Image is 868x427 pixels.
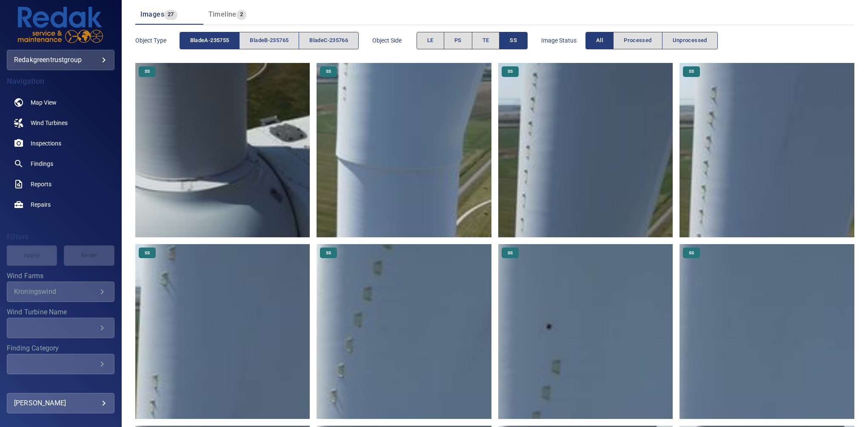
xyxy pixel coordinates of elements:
[14,53,107,67] div: redakgreentrustgroup
[7,273,114,279] label: Wind Farms
[7,309,114,316] label: Wind Turbine Name
[7,233,114,241] h4: Filters
[14,396,107,410] div: [PERSON_NAME]
[140,250,155,256] span: SS
[472,32,500,49] button: TE
[321,68,336,74] span: SS
[499,32,528,49] button: SS
[309,36,348,46] span: bladeC-235766
[135,36,180,45] span: Object type
[417,32,444,49] button: LE
[613,32,662,49] button: Processed
[7,194,114,215] a: repairs noActive
[140,10,164,18] span: Images
[585,32,614,49] button: All
[7,92,114,113] a: map noActive
[7,154,114,174] a: findings noActive
[417,32,528,49] div: objectSide
[31,139,61,148] span: Inspections
[7,133,114,154] a: inspections noActive
[7,50,114,70] div: redakgreentrustgroup
[250,36,288,46] span: bladeB-235765
[684,250,699,256] span: SS
[444,32,472,49] button: PS
[237,10,246,20] span: 2
[31,159,53,168] span: Findings
[427,36,434,46] span: LE
[321,250,336,256] span: SS
[585,32,718,49] div: imageStatus
[503,68,518,74] span: SS
[7,113,114,133] a: windturbines noActive
[662,32,718,49] button: Unprocessed
[510,36,517,46] span: SS
[180,32,359,49] div: objectType
[299,32,359,49] button: bladeC-235766
[372,36,417,45] span: Object Side
[31,119,68,127] span: Wind Turbines
[164,10,177,20] span: 27
[624,36,651,46] span: Processed
[596,36,603,46] span: All
[18,7,103,43] img: redakgreentrustgroup-logo
[454,36,462,46] span: PS
[140,68,155,74] span: SS
[208,10,237,18] span: Timeline
[180,32,240,49] button: bladeA-235755
[673,36,707,46] span: Unprocessed
[239,32,299,49] button: bladeB-235765
[31,180,51,188] span: Reports
[14,288,97,296] div: Kroningswind
[7,318,114,338] div: Wind Turbine Name
[7,354,114,374] div: Finding Category
[7,345,114,352] label: Finding Category
[7,77,114,85] h4: Navigation
[31,98,57,107] span: Map View
[190,36,229,46] span: bladeA-235755
[483,36,489,46] span: TE
[31,200,51,209] span: Repairs
[503,250,518,256] span: SS
[684,68,699,74] span: SS
[541,36,585,45] span: Image Status
[7,174,114,194] a: reports noActive
[7,282,114,302] div: Wind Farms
